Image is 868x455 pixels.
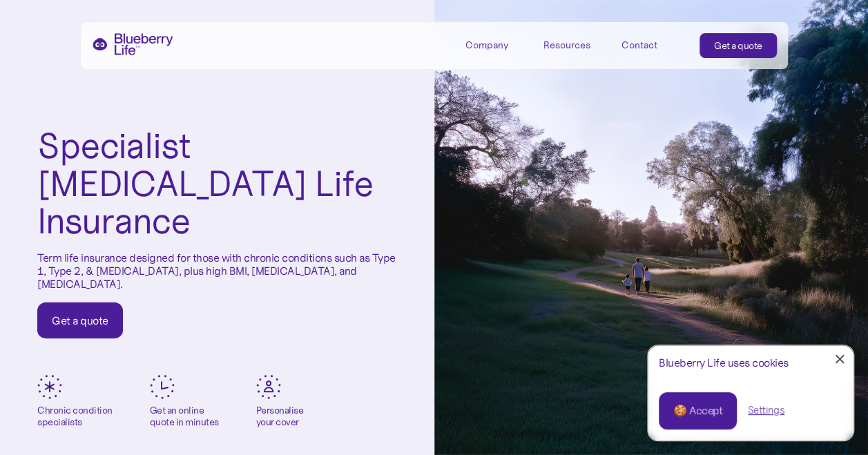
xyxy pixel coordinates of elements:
[150,405,219,428] div: Get an online quote in minutes
[543,33,606,56] div: Resources
[659,392,737,429] a: 🍪 Accept
[256,405,304,428] div: Personalise your cover
[673,403,722,418] div: 🍪 Accept
[37,302,123,338] a: Get a quote
[465,33,528,56] div: Company
[826,345,853,373] a: Close Cookie Popup
[700,33,777,58] a: Get a quote
[621,39,657,51] div: Contact
[840,359,840,360] div: Close Cookie Popup
[37,251,397,291] p: Term life insurance designed for those with chronic conditions such as Type 1, Type 2, & [MEDICAL...
[748,403,784,418] a: Settings
[37,127,397,240] h1: Specialist [MEDICAL_DATA] Life Insurance
[92,33,173,55] a: home
[465,39,508,51] div: Company
[37,405,113,428] div: Chronic condition specialists
[543,39,590,51] div: Resources
[714,39,762,52] div: Get a quote
[52,313,108,327] div: Get a quote
[621,33,684,56] a: Contact
[659,356,842,369] div: Blueberry Life uses cookies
